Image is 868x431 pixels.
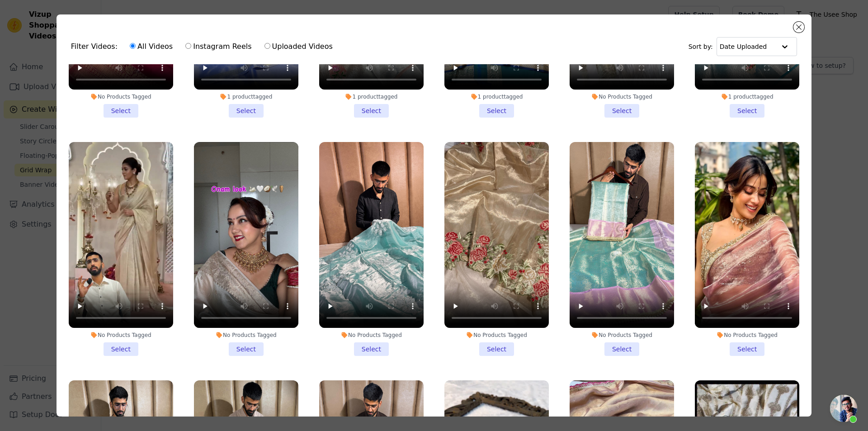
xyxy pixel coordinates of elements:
[444,93,549,100] div: 1 product tagged
[129,41,173,52] label: All Videos
[194,93,298,100] div: 1 product tagged
[185,41,252,52] label: Instagram Reels
[69,93,173,100] div: No Products Tagged
[570,93,674,100] div: No Products Tagged
[444,332,549,339] div: No Products Tagged
[695,93,799,100] div: 1 product tagged
[319,332,424,339] div: No Products Tagged
[830,395,857,422] a: Open chat
[264,41,333,52] label: Uploaded Videos
[71,36,338,57] div: Filter Videos:
[689,37,797,56] div: Sort by:
[695,332,799,339] div: No Products Tagged
[570,332,674,339] div: No Products Tagged
[194,332,298,339] div: No Products Tagged
[793,22,804,33] button: Close modal
[69,332,173,339] div: No Products Tagged
[319,93,424,100] div: 1 product tagged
